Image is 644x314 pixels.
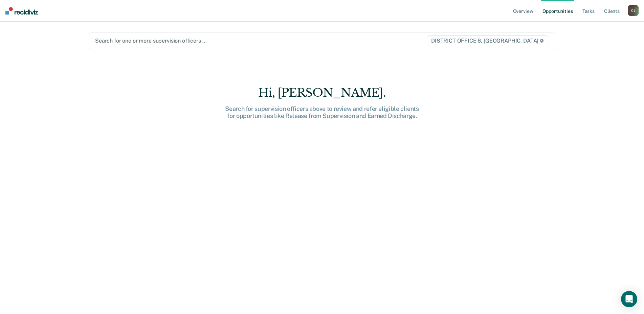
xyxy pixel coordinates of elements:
div: C J [628,5,639,16]
button: CJ [628,5,639,16]
div: Open Intercom Messenger [621,291,637,307]
span: DISTRICT OFFICE 6, [GEOGRAPHIC_DATA] [427,35,548,46]
div: Search for supervision officers above to review and refer eligible clients for opportunities like... [214,105,430,120]
img: Recidiviz [5,7,38,15]
div: Hi, [PERSON_NAME]. [214,86,430,100]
